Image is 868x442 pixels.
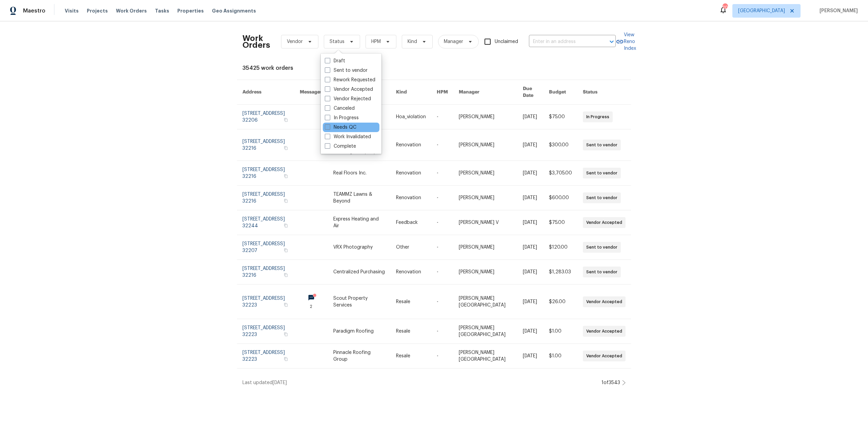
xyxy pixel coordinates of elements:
[325,133,371,140] label: Work Invalidated
[408,38,417,45] span: Kind
[116,7,147,14] span: Work Orders
[431,210,453,235] td: -
[453,161,517,186] td: [PERSON_NAME]
[328,210,391,235] td: Express Heating and Air
[283,356,289,362] button: Copy Address
[287,38,303,45] span: Vendor
[738,7,785,14] span: [GEOGRAPHIC_DATA]
[328,319,391,344] td: Paradigm Roofing
[328,186,391,210] td: TEAMMZ Lawns & Beyond
[212,7,256,14] span: Geo Assignments
[453,235,517,260] td: [PERSON_NAME]
[391,210,431,235] td: Feedback
[817,7,858,14] span: [PERSON_NAME]
[453,260,517,285] td: [PERSON_NAME]
[155,8,169,13] span: Tasks
[391,235,431,260] td: Other
[328,260,391,285] td: Centralized Purchasing
[242,35,270,48] h2: Work Orders
[431,319,453,344] td: -
[325,58,345,64] label: Draft
[328,285,391,319] td: Scout Property Services
[283,331,289,337] button: Copy Address
[328,161,391,186] td: Real Floors Inc.
[283,272,289,278] button: Copy Address
[453,210,517,235] td: [PERSON_NAME] V
[177,7,204,14] span: Properties
[273,380,287,385] span: [DATE]
[431,80,453,105] th: HPM
[453,80,517,105] th: Manager
[242,65,626,71] div: 35425 work orders
[325,114,359,121] label: In Progress
[391,80,431,105] th: Kind
[283,302,289,308] button: Copy Address
[453,344,517,369] td: [PERSON_NAME][GEOGRAPHIC_DATA]
[283,173,289,179] button: Copy Address
[453,285,517,319] td: [PERSON_NAME][GEOGRAPHIC_DATA]
[453,186,517,210] td: [PERSON_NAME]
[325,67,368,74] label: Sent to vendor
[517,80,544,105] th: Due Date
[325,96,371,102] label: Vendor Rejected
[23,7,45,14] span: Maestro
[444,38,463,45] span: Manager
[283,198,289,204] button: Copy Address
[325,86,373,93] label: Vendor Accepted
[453,319,517,344] td: [PERSON_NAME][GEOGRAPHIC_DATA]
[391,319,431,344] td: Resale
[283,145,289,151] button: Copy Address
[325,77,375,83] label: Rework Requested
[453,105,517,129] td: [PERSON_NAME]
[431,260,453,285] td: -
[294,80,328,105] th: Messages
[601,379,620,386] div: 1 of 3543
[391,344,431,369] td: Resale
[391,186,431,210] td: Renovation
[330,38,344,45] span: Status
[371,38,381,45] span: HPM
[242,379,599,386] div: Last updated
[325,105,355,112] label: Canceled
[495,38,518,45] span: Unclaimed
[65,7,79,14] span: Visits
[607,37,616,46] button: Open
[87,7,108,14] span: Projects
[325,143,356,150] label: Complete
[431,285,453,319] td: -
[391,285,431,319] td: Resale
[283,117,289,123] button: Copy Address
[453,129,517,161] td: [PERSON_NAME]
[723,4,727,11] div: 20
[391,105,431,129] td: Hoa_violation
[328,344,391,369] td: Pinnacle Roofing Group
[616,31,636,52] a: View Reno Index
[544,80,577,105] th: Budget
[283,223,289,229] button: Copy Address
[391,129,431,161] td: Renovation
[577,80,631,105] th: Status
[391,161,431,186] td: Renovation
[431,129,453,161] td: -
[431,344,453,369] td: -
[283,247,289,253] button: Copy Address
[328,235,391,260] td: VRX Photography
[431,186,453,210] td: -
[325,124,356,131] label: Needs QC
[237,80,294,105] th: Address
[391,260,431,285] td: Renovation
[431,105,453,129] td: -
[431,161,453,186] td: -
[529,37,597,47] input: Enter in an address
[431,235,453,260] td: -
